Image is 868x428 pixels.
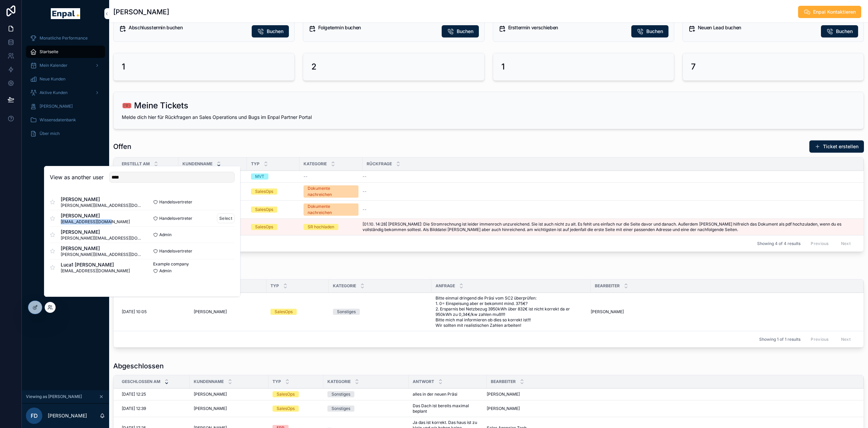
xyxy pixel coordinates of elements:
span: Bearbeiter [491,379,516,384]
a: SalesOps [251,224,295,230]
a: -- [363,189,855,194]
button: Buchen [442,25,479,37]
button: Buchen [252,25,289,37]
a: Startseite [26,46,105,58]
span: Handelsvertreter [159,199,192,205]
h2: 🎟️ Meine Tickets [122,100,188,111]
span: [EMAIL_ADDRESS][DOMAIN_NAME] [61,268,130,274]
span: Antwort [413,379,434,384]
a: SalesOps [273,406,319,412]
h1: [PERSON_NAME] [113,7,169,17]
div: Dokumente nachreichen [308,185,354,198]
span: FD [31,412,38,420]
span: [PERSON_NAME] [194,309,227,315]
span: Neue Kunden [40,76,65,82]
a: [DATE] 12:25 [122,392,186,397]
div: SalesOps [255,207,273,213]
h2: View as another user [50,173,104,181]
a: Sonstiges [333,309,427,315]
span: [PERSON_NAME] [61,196,142,203]
a: Bitte einmal dringend die Präsi vom SC2 überprüfen: 1. 0= Einspeisung aber er bekommt mind. 375€?... [436,295,587,328]
a: [DATE] 10:05 [122,309,186,315]
a: SalesOps [273,391,319,397]
h5: Neuen Lead buchen [698,25,815,30]
span: -- [363,174,367,179]
span: [EMAIL_ADDRESS][DOMAIN_NAME] [61,219,130,225]
div: Sonstiges [337,309,356,315]
a: [PERSON_NAME] [487,406,855,411]
span: Das Dach ist bereits maximal beplant [413,403,483,414]
a: Aktive Kunden [26,87,105,99]
button: Buchen [631,25,668,37]
span: Kundenname [194,379,224,384]
div: SalesOps [277,406,295,412]
a: Neue Kunden [26,73,105,85]
h1: Abgeschlossen [113,361,164,371]
span: [PERSON_NAME][EMAIL_ADDRESS][DOMAIN_NAME] [61,252,142,257]
h1: Offen [113,142,131,151]
a: Über mich [26,127,105,140]
div: SalesOps [255,188,273,195]
h5: Abschlusstermin buchen [129,25,246,30]
a: alles in der neuen Präsi [413,392,483,397]
a: [PERSON_NAME] [194,392,264,397]
a: [PERSON_NAME] [591,309,855,315]
span: Wissensdatenbank [40,117,76,123]
a: MVT [251,173,295,180]
span: [PERSON_NAME] [61,229,142,235]
img: App logo [51,8,80,19]
span: Bearbeiter [595,283,620,289]
span: -- [304,174,308,179]
span: [PERSON_NAME] [61,245,142,252]
span: [PERSON_NAME] [194,392,227,397]
button: Select [217,213,235,223]
span: Enpal Kontaktieren [813,9,856,15]
a: -- [304,174,358,179]
span: Admin [159,232,172,238]
span: Kategorie [327,379,351,384]
a: Mein Kalender [26,59,105,72]
span: [PERSON_NAME][EMAIL_ADDRESS][DOMAIN_NAME] [61,203,142,208]
span: Handelsvertreter [159,248,192,254]
span: [PERSON_NAME][EMAIL_ADDRESS][DOMAIN_NAME] [61,235,142,241]
span: Aktive Kunden [40,90,68,95]
span: Mein Kalender [40,63,68,68]
span: Viewing as [PERSON_NAME] [26,394,82,399]
a: Sonstiges [327,406,404,412]
h2: 1 [501,61,505,72]
span: [PERSON_NAME] [591,309,624,315]
a: [PERSON_NAME] [194,406,264,411]
a: Dokumente nachreichen [304,203,358,216]
a: Sonstiges [327,391,404,397]
div: Sonstiges [332,406,350,412]
span: -- [363,207,367,212]
span: [PERSON_NAME] [487,406,520,411]
a: Dokumente nachreichen [304,185,358,198]
span: [DATE] 12:25 [122,392,146,397]
div: SalesOps [255,224,273,230]
span: Über mich [40,131,60,136]
span: Anfrage [436,283,455,289]
span: -- [363,189,367,194]
button: Enpal Kontaktieren [798,6,861,18]
span: Showing 1 of 1 results [759,337,800,342]
span: Startseite [40,49,58,55]
div: Dokumente nachreichen [308,203,354,216]
span: [PERSON_NAME] [194,406,227,411]
div: scrollable content [22,27,109,149]
span: Buchen [457,28,473,35]
span: [PERSON_NAME] [61,212,130,219]
div: MVT [255,173,264,180]
a: [PERSON_NAME] [487,392,855,397]
span: [DATE] 12:39 [122,406,146,411]
h2: 2 [311,61,317,72]
span: Geschlossen Am [122,379,160,384]
a: Wissensdatenbank [26,114,105,126]
a: [01.10. 14:28] [PERSON_NAME]: Die Stromrechnung ist leider immenroch unzureichend. Sie ist auch n... [363,221,855,232]
span: Buchen [836,28,853,35]
span: alles in der neuen Präsi [413,392,457,397]
span: Typ [270,283,279,289]
span: [DATE] 10:05 [122,309,147,315]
